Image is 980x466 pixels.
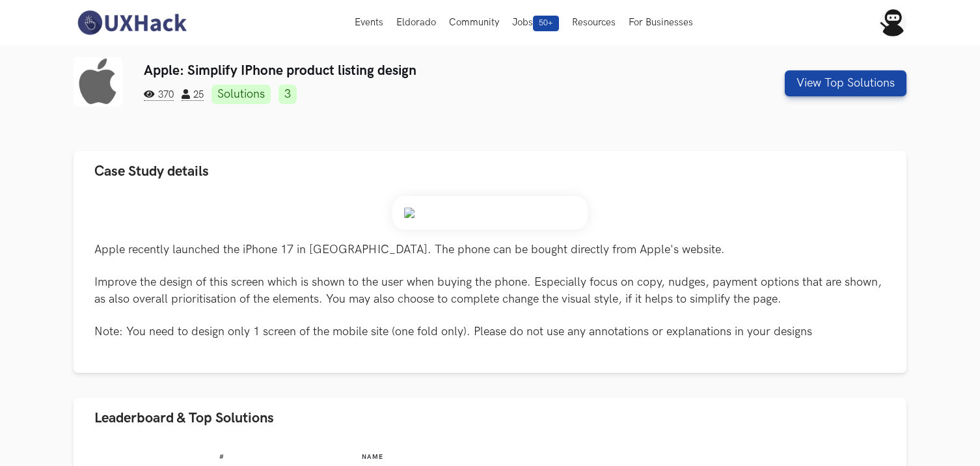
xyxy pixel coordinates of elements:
button: View Top Solutions [785,70,906,96]
span: Name [362,453,383,461]
span: 370 [144,89,174,101]
h3: Apple: Simplify IPhone product listing design [144,62,695,79]
span: 25 [182,89,204,101]
span: Case Study details [94,163,209,180]
span: Leaderboard & Top Solutions [94,409,274,427]
span: 50+ [533,16,559,31]
p: Apple recently launched the iPhone 17 in [GEOGRAPHIC_DATA]. The phone can be bought directly from... [94,241,886,340]
a: 3 [279,85,297,104]
button: Case Study details [74,151,906,192]
span: # [219,453,225,461]
img: Weekend_Hackathon_84_banner.png [392,196,588,230]
button: Leaderboard & Top Solutions [74,398,906,439]
img: UXHack-logo.png [74,9,189,36]
a: Solutions [211,85,271,104]
img: Your profile pic [879,9,906,36]
img: Apple logo [74,57,122,106]
div: Case Study details [74,192,906,373]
